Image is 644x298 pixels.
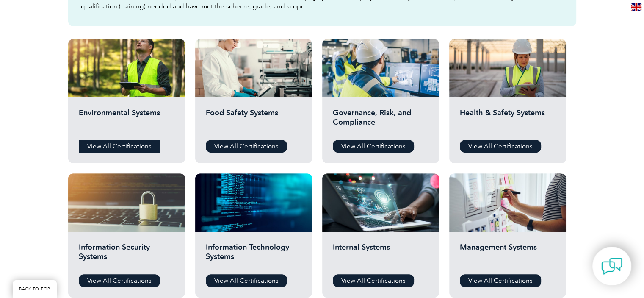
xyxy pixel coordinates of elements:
a: View All Certifications [79,140,160,153]
h2: Management Systems [460,242,556,268]
a: View All Certifications [460,274,541,287]
h2: Information Security Systems [79,242,174,268]
a: View All Certifications [460,140,541,153]
a: View All Certifications [206,274,287,287]
a: View All Certifications [333,140,414,153]
h2: Governance, Risk, and Compliance [333,108,428,134]
h2: Environmental Systems [79,108,174,134]
a: View All Certifications [79,274,160,287]
img: en [631,3,641,11]
h2: Information Technology Systems [206,242,301,268]
h2: Internal Systems [333,242,428,268]
a: View All Certifications [333,274,414,287]
h2: Food Safety Systems [206,108,301,134]
img: contact-chat.png [601,256,622,277]
a: View All Certifications [206,140,287,153]
h2: Health & Safety Systems [460,108,556,134]
a: BACK TO TOP [13,280,57,298]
